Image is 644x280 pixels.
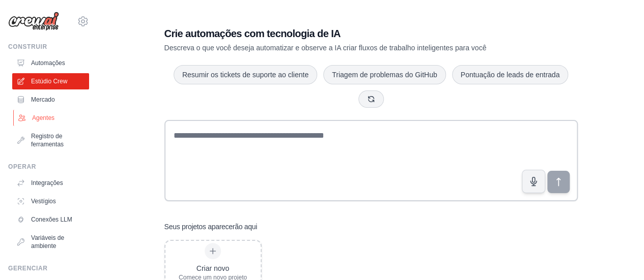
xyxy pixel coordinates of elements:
font: Conexões LLM [31,216,72,223]
font: Criar novo [197,264,230,272]
a: Vestígios [12,193,89,209]
font: Pontuação de leads de entrada [461,71,560,79]
div: Widget de chat [593,231,644,280]
img: Logotipo [8,12,59,31]
a: Registro de ferramentas [12,128,89,152]
button: Clique para falar sobre sua ideia de automação [522,170,545,193]
a: Estúdio Crew [12,73,89,89]
font: Agentes [32,114,54,121]
font: Seus projetos aparecerão aqui [164,223,258,231]
font: Integrações [31,179,63,186]
font: Descreva o que você deseja automatizar e observe a IA criar fluxos de trabalho inteligentes para ... [164,44,487,52]
a: Automações [12,55,89,71]
button: Resumir os tickets de suporte ao cliente [174,65,317,84]
font: Triagem de problemas do GitHub [332,71,437,79]
button: Triagem de problemas do GitHub [323,65,445,84]
a: Agentes [13,110,90,126]
font: Automações [31,59,65,67]
font: Vestígios [31,198,56,205]
a: Conexões LLM [12,211,89,228]
button: Receba novas sugestões [358,90,384,108]
font: Mercado [31,96,55,103]
font: Resumir os tickets de suporte ao cliente [182,71,309,79]
a: Integrações [12,175,89,191]
font: Variáveis de ambiente [31,234,64,250]
font: Gerenciar [8,265,47,272]
iframe: Chat Widget [593,231,644,280]
button: Pontuação de leads de entrada [452,65,569,84]
font: Crie automações com tecnologia de IA [164,28,341,39]
font: Construir [8,43,47,50]
a: Variáveis de ambiente [12,230,89,254]
font: Operar [8,163,36,170]
font: Estúdio Crew [31,78,67,85]
a: Mercado [12,91,89,108]
font: Registro de ferramentas [31,133,64,148]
